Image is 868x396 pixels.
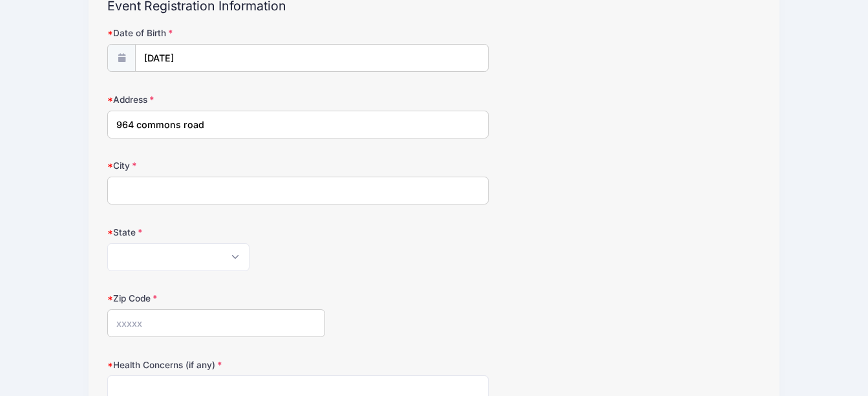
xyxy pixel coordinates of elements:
label: Date of Birth [107,27,325,39]
label: Health Concerns (if any) [107,358,325,371]
label: Zip Code [107,292,325,305]
input: xxxxx [107,309,325,337]
input: mm/dd/yyyy [135,44,488,72]
label: City [107,159,325,172]
label: State [107,226,325,239]
label: Address [107,93,325,106]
